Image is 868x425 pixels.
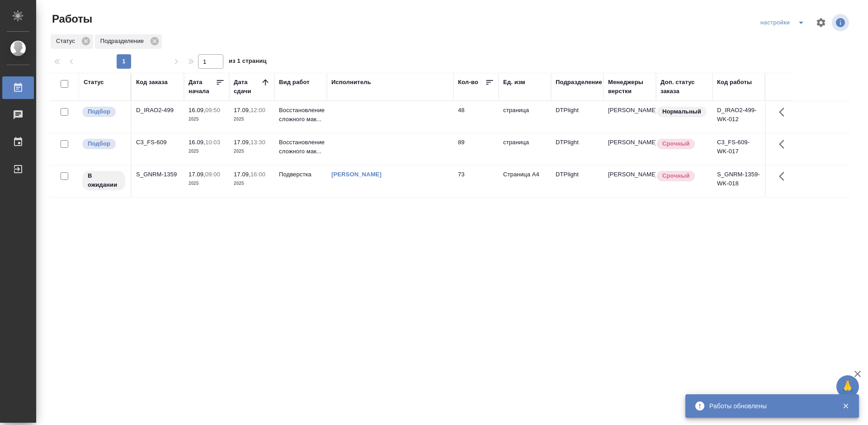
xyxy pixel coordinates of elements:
p: 13:30 [250,139,265,146]
div: Работы обновлены [709,401,829,411]
div: Исполнитель назначен, приступать к работе пока рано [81,170,126,191]
p: 17.09, [234,171,250,178]
p: В ожидании [88,171,120,189]
p: 16:00 [250,171,265,178]
div: Код заказа [136,78,168,87]
td: S_GNRM-1359-WK-018 [712,165,765,197]
p: 09:00 [205,171,220,178]
td: 48 [453,101,499,133]
p: Подбор [88,139,110,148]
p: 2025 [189,115,225,124]
td: страница [499,101,551,133]
div: S_GNRM-1359 [136,170,179,179]
p: 17.09, [234,139,250,146]
div: Дата начала [189,78,216,96]
div: Исполнитель [331,78,371,87]
button: Здесь прячутся важные кнопки [774,101,795,123]
div: C3_FS-609 [136,138,179,147]
p: 10:03 [205,139,220,146]
span: Посмотреть информацию [832,14,851,31]
p: 12:00 [250,107,265,113]
button: Закрыть [836,402,855,410]
div: Можно подбирать исполнителей [81,138,126,150]
div: Ед. изм [503,78,525,87]
p: [PERSON_NAME] [608,138,651,147]
div: Кол-во [458,78,478,87]
p: 2025 [234,147,270,156]
p: 17.09, [234,107,250,113]
div: Код работы [717,78,752,87]
td: C3_FS-609-WK-017 [712,133,765,165]
p: 2025 [234,115,270,124]
div: Доп. статус заказа [660,78,708,96]
p: 2025 [234,179,270,188]
p: 17.09, [189,171,205,178]
p: Срочный [662,171,689,180]
div: Статус [84,78,104,87]
p: Подразделение [100,37,147,46]
div: Дата сдачи [234,78,261,96]
p: 16.09, [189,107,205,113]
a: [PERSON_NAME] [331,171,382,178]
div: Вид работ [279,78,310,87]
td: D_IRAO2-499-WK-012 [712,101,765,133]
div: Подразделение [556,78,602,87]
td: DTPlight [551,101,604,133]
span: 🙏 [840,377,855,396]
button: Здесь прячутся важные кнопки [774,165,795,187]
td: DTPlight [551,133,604,165]
td: страница [499,133,551,165]
p: Восстановление сложного мак... [279,106,322,124]
td: 89 [453,133,499,165]
p: 09:50 [205,107,220,113]
p: 2025 [189,147,225,156]
div: D_IRAO2-499 [136,106,179,115]
p: [PERSON_NAME] [608,170,651,179]
p: Восстановление сложного мак... [279,138,322,156]
p: Статус [56,37,78,46]
p: 2025 [189,179,225,188]
div: Подразделение [95,34,162,49]
div: Можно подбирать исполнителей [81,106,126,118]
p: Срочный [662,139,689,148]
button: Здесь прячутся важные кнопки [774,133,795,155]
td: DTPlight [551,165,604,197]
span: Работы [50,12,92,26]
p: 16.09, [189,139,205,146]
span: Настроить таблицу [810,12,832,33]
div: Статус [51,34,93,49]
p: Подбор [88,107,110,116]
p: Подверстка [279,170,322,179]
div: Менеджеры верстки [608,78,651,96]
p: Нормальный [662,107,701,116]
td: Страница А4 [499,165,551,197]
td: 73 [453,165,499,197]
button: 🙏 [836,375,859,398]
p: [PERSON_NAME] [608,106,651,115]
span: из 1 страниц [229,56,267,69]
div: split button [758,15,810,30]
